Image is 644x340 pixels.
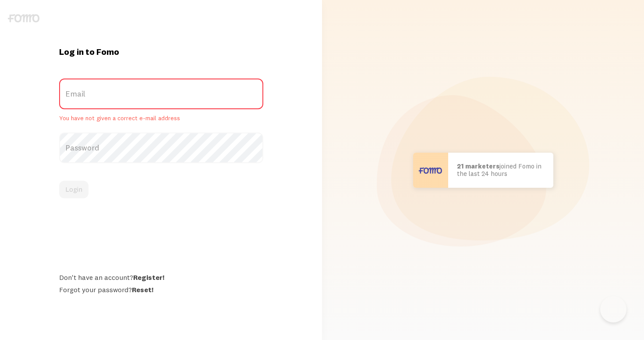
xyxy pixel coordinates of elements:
a: Reset! [132,285,153,294]
iframe: Help Scout Beacon - Open [600,296,626,322]
b: 21 marketers [457,162,499,170]
img: fomo-logo-gray-b99e0e8ada9f9040e2984d0d95b3b12da0074ffd48d1e5cb62ac37fc77b0b268.svg [8,14,39,22]
p: joined Fomo in the last 24 hours [457,163,545,177]
div: Don't have an account? [59,273,263,282]
div: Forgot your password? [59,285,263,294]
label: Password [59,132,263,163]
label: Email [59,79,263,109]
span: You have not given a correct e-mail address [59,115,263,122]
a: Register! [133,273,164,282]
img: User avatar [413,153,448,188]
h1: Log in to Fomo [59,46,263,57]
